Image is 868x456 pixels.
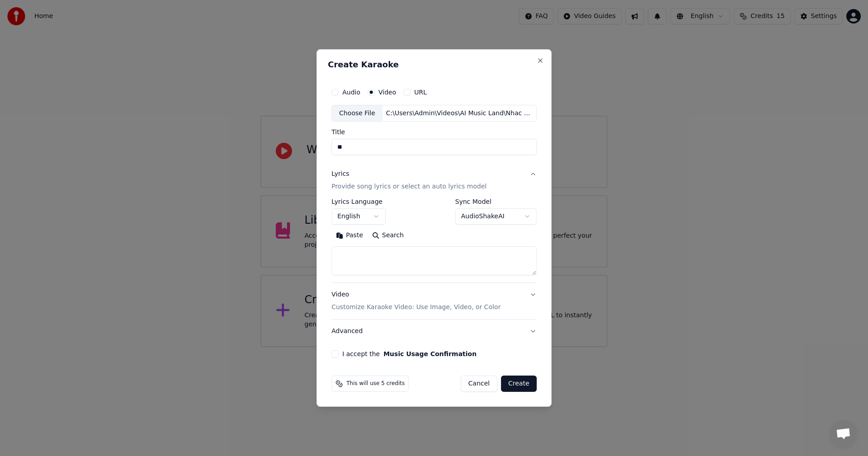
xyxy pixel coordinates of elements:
[382,109,536,118] div: C:\Users\Admin\Videos\AI Music Land\Nhac Viet\Xin Giu Lai Ten [PERSON_NAME]\XinGiuLaiTenAnh.mp4
[331,320,537,343] button: Advanced
[331,283,537,320] button: VideoCustomize Karaoke Video: Use Image, Video, or Color
[461,376,497,392] button: Cancel
[331,291,500,312] div: Video
[414,89,427,95] label: URL
[331,129,537,136] label: Title
[331,183,486,192] p: Provide song lyrics or select an auto lyrics model
[331,229,368,243] button: Paste
[328,61,540,69] h2: Create Karaoke
[501,376,537,392] button: Create
[342,351,476,357] label: I accept the
[383,351,476,357] button: I accept the
[331,199,537,283] div: LyricsProvide song lyrics or select an auto lyrics model
[368,229,408,243] button: Search
[331,199,386,205] label: Lyrics Language
[342,89,360,95] label: Audio
[346,380,405,387] span: This will use 5 credits
[332,105,382,122] div: Choose File
[331,163,537,199] button: LyricsProvide song lyrics or select an auto lyrics model
[331,303,500,312] p: Customize Karaoke Video: Use Image, Video, or Color
[455,199,537,205] label: Sync Model
[331,170,349,179] div: Lyrics
[378,89,396,95] label: Video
